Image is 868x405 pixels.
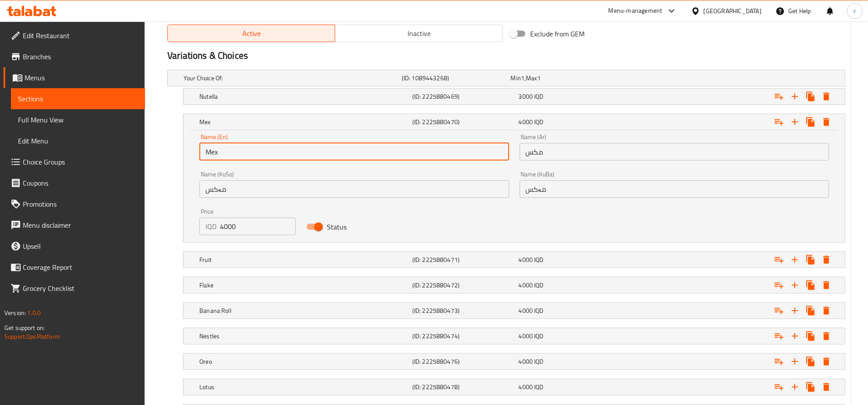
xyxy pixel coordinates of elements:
a: Menu disclaimer [4,215,145,236]
h5: (ID: 2225880473) [412,306,515,315]
button: Add new choice [787,89,803,104]
button: Delete Nestles [818,328,834,344]
h5: (ID: 2225880472) [412,281,515,290]
h5: (ID: 2225880469) [412,92,515,101]
button: Active [167,25,335,42]
button: Clone new choice [803,89,818,104]
div: Expand [184,89,845,104]
button: Add new choice [787,328,803,344]
div: Expand [184,303,845,319]
button: Add choice group [771,354,787,369]
button: Delete Fruit [818,252,834,268]
div: , [511,74,616,82]
span: Sections [18,93,138,104]
input: Enter name En [199,143,509,161]
span: IQD [534,330,543,342]
p: IQD [205,221,216,232]
a: Choice Groups [4,151,145,172]
span: IQD [534,91,543,102]
button: Add choice group [771,277,787,293]
button: Delete Flake [818,277,834,293]
span: IQD [534,305,543,316]
button: Clone new choice [803,328,818,344]
span: Inactive [339,27,499,40]
span: Choice Groups [23,157,138,167]
button: Add choice group [771,114,787,130]
button: Add new choice [787,379,803,395]
button: Inactive [335,25,503,42]
span: 1.0.0 [27,307,41,319]
a: Edit Restaurant [4,25,145,46]
button: Clone new choice [803,114,818,130]
a: Sections [11,88,145,109]
button: Add new choice [787,277,803,293]
span: 1 [537,72,541,84]
span: IQD [534,280,543,291]
button: Clone new choice [803,277,818,293]
span: Status [327,222,347,232]
h5: Lotus [199,383,409,391]
div: [GEOGRAPHIC_DATA] [704,6,762,16]
span: Grocery Checklist [23,283,138,294]
a: Upsell [4,236,145,257]
h5: Nestles [199,332,409,340]
span: Edit Restaurant [23,30,138,41]
span: r [854,6,856,16]
button: Delete Mex [818,114,834,130]
span: 4000 [519,356,533,367]
span: IQD [534,116,543,128]
h5: (ID: 2225880476) [412,357,515,366]
button: Add choice group [771,89,787,104]
button: Add choice group [771,303,787,319]
span: IQD [534,381,543,393]
span: Coverage Report [23,262,138,272]
span: Min [511,72,521,84]
a: Coupons [4,172,145,194]
div: Expand [184,354,845,369]
a: Promotions [4,194,145,215]
h5: Flake [199,281,409,290]
span: Active [171,27,332,40]
span: 1 [521,72,524,84]
input: Please enter price [220,218,295,235]
h5: Oreo [199,357,409,366]
button: Clone new choice [803,379,818,395]
div: Expand [184,114,845,130]
a: Branches [4,46,145,67]
button: Add choice group [771,252,787,268]
span: Edit Menu [18,136,138,146]
span: 3000 [519,91,533,102]
h5: Banana Roll [199,306,409,315]
div: Expand [184,328,845,344]
button: Delete Oreo [818,354,834,369]
span: Menus [25,72,138,83]
span: Coupons [23,178,138,188]
input: Enter name Ar [520,143,829,161]
div: Expand [168,70,845,86]
h5: (ID: 2225880478) [412,383,515,391]
span: 4000 [519,116,533,128]
a: Full Menu View [11,109,145,130]
span: 4000 [519,305,533,316]
button: Clone new choice [803,252,818,268]
span: Full Menu View [18,115,138,125]
h5: (ID: 2225880474) [412,332,515,340]
button: Delete Lotus [818,379,834,395]
a: Support.OpsPlatform [4,331,60,342]
button: Add choice group [771,328,787,344]
button: Clone new choice [803,354,818,369]
div: Expand [184,277,845,293]
span: 4000 [519,280,533,291]
span: Version: [4,307,26,319]
button: Delete Banana Roll [818,303,834,319]
h5: (ID: 2225880470) [412,118,515,126]
h2: Variations & Choices [167,49,845,62]
h5: (ID: 1089443268) [402,74,507,82]
div: Expand [184,379,845,395]
h5: Nutella [199,92,409,101]
a: Coverage Report [4,257,145,278]
span: 4000 [519,330,533,342]
a: Grocery Checklist [4,278,145,299]
span: Get support on: [4,322,45,333]
button: Add new choice [787,354,803,369]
